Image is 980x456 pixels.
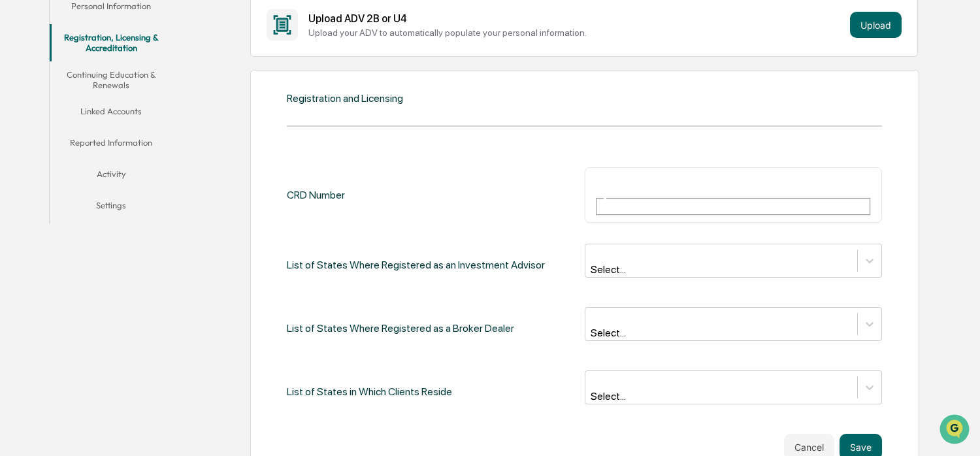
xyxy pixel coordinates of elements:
[8,184,88,208] a: 🔎Data Lookup
[938,413,973,448] iframe: Open customer support
[50,98,172,129] button: Linked Accounts
[308,12,845,25] div: Upload ADV 2B or U4
[92,221,158,231] a: Powered byPylon
[50,161,172,192] button: Activity
[50,61,172,99] button: Continuing Education & Renewals
[50,24,172,61] button: Registration, Licensing & Accreditation
[90,159,167,183] a: 🗄️Attestations
[44,100,214,113] div: Start new chat
[26,165,84,178] span: Preclearance
[13,100,37,123] img: 1746055101610-c473b297-6a78-478c-a979-82029cc54cd1
[13,27,238,48] p: How can we help?
[50,192,172,223] button: Settings
[50,129,172,161] button: Reported Information
[287,244,545,286] div: List of States Where Registered as an Investment Advisor
[287,307,514,350] div: List of States Where Registered as a Broker Dealer
[8,159,90,183] a: 🖐️Preclearance
[287,167,345,223] div: CRD Number
[26,189,82,203] span: Data Lookup
[591,263,739,276] div: Select...
[130,221,158,231] span: Pylon
[591,390,739,402] div: Select...
[13,166,24,176] div: 🖐️
[13,191,24,201] div: 🔎
[591,327,739,339] div: Select...
[108,165,162,178] span: Attestations
[95,166,105,176] div: 🗄️
[287,92,403,105] div: Registration and Licensing
[850,12,902,38] button: Upload
[222,104,238,120] button: Start new chat
[44,113,165,123] div: We're available if you need us!
[308,27,845,38] div: Upload your ADV to automatically populate your personal information.
[287,370,452,413] div: List of States in Which Clients Reside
